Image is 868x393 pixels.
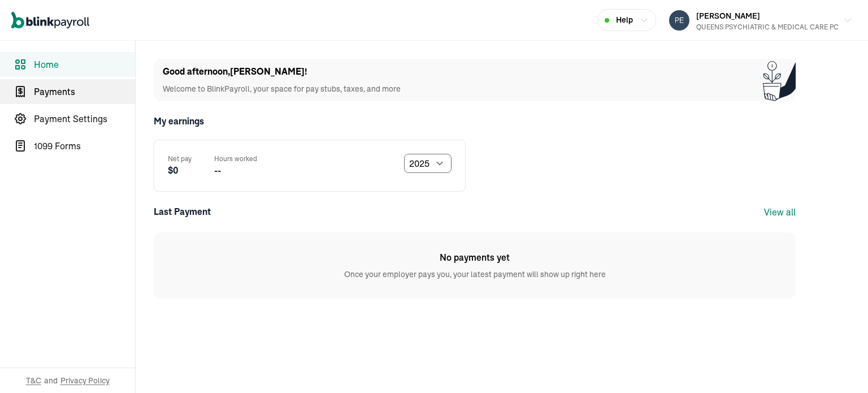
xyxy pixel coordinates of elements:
[344,269,606,280] p: Once your employer pays you, your latest payment will show up right here
[154,115,796,128] h2: My earnings
[168,164,192,178] p: $0
[168,154,192,164] p: Net pay
[440,251,510,264] h1: No payments yet
[26,375,41,386] span: T&C
[597,9,656,31] button: Help
[696,11,760,21] span: [PERSON_NAME]
[680,271,868,393] iframe: Chat Widget
[34,58,135,71] span: Home
[764,206,796,218] a: View all
[163,65,401,79] h1: Good afternoon , [PERSON_NAME] !
[34,139,135,153] span: 1099 Forms
[11,4,89,37] nav: Global
[763,59,796,101] img: Plant illustration
[34,85,135,98] span: Payments
[665,6,857,34] button: [PERSON_NAME]QUEENS PSYCHIATRIC & MEDICAL CARE PC
[696,22,839,32] div: QUEENS PSYCHIATRIC & MEDICAL CARE PC
[214,154,257,164] p: Hours worked
[34,112,135,126] span: Payment Settings
[60,375,110,386] span: Privacy Policy
[616,14,633,26] span: Help
[214,164,257,178] p: --
[163,83,401,95] p: Welcome to BlinkPayroll, your space for pay stubs, taxes, and more
[154,205,211,219] div: Last Payment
